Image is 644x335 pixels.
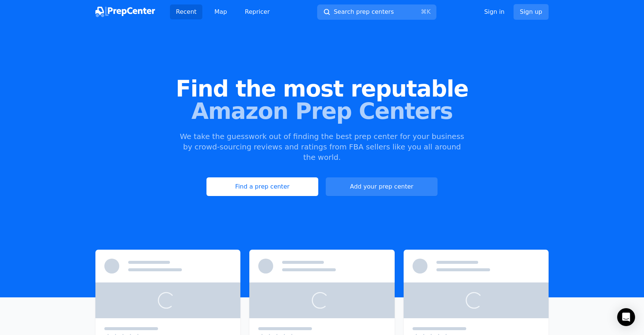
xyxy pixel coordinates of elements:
[170,4,202,19] a: Recent
[208,4,233,19] a: Map
[427,8,431,15] kbd: K
[326,177,438,196] button: Add your prep center
[206,177,318,196] a: Find a prep center
[12,100,632,122] span: Amazon Prep Centers
[317,4,436,20] button: Search prep centers⌘K
[239,4,276,19] a: Repricer
[514,4,549,20] a: Sign up
[484,7,505,16] a: Sign in
[12,78,632,100] span: Find the most reputable
[95,7,155,17] img: PrepCenter
[334,7,394,16] span: Search prep centers
[421,8,427,15] kbd: ⌘
[179,131,465,162] p: We take the guesswork out of finding the best prep center for your business by crowd-sourcing rev...
[617,308,635,326] div: Open Intercom Messenger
